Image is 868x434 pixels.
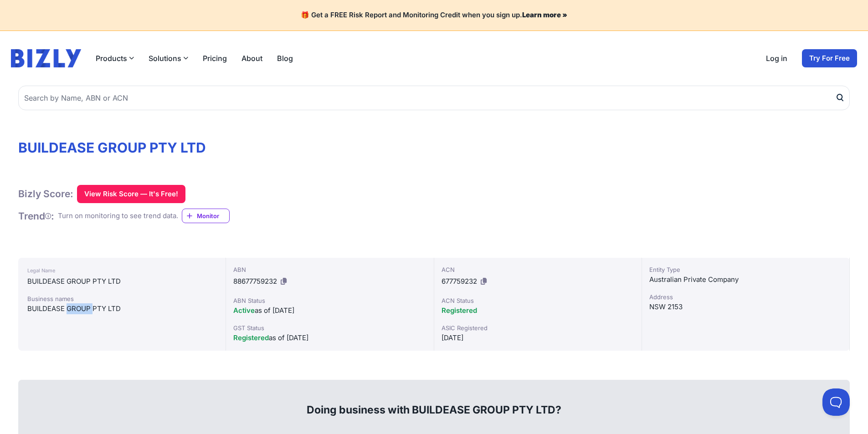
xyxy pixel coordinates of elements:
div: ACN Status [442,296,634,305]
h1: Trend : [18,210,54,222]
h1: BUILDEASE GROUP PTY LTD [18,139,850,156]
span: 88677759232 [233,277,277,286]
div: BUILDEASE GROUP PTY LTD [27,276,216,287]
span: Registered [233,333,269,342]
input: Search by Name, ABN or ACN [18,86,850,110]
div: as of [DATE] [233,305,426,316]
a: Learn more » [522,10,567,19]
span: Registered [442,306,477,315]
div: Doing business with BUILDEASE GROUP PTY LTD? [28,388,840,417]
span: Monitor [197,211,229,220]
div: Australian Private Company [649,274,842,285]
span: 677759232 [442,277,477,286]
div: Business names [27,294,216,303]
div: ACN [442,265,634,274]
a: Pricing [203,53,227,64]
div: [DATE] [442,332,634,343]
div: ABN Status [233,296,426,305]
button: Products [96,53,134,64]
div: Turn on monitoring to see trend data. [58,211,178,221]
a: About [241,53,262,64]
div: NSW 2153 [649,301,842,312]
button: View Risk Score — It's Free! [77,185,185,203]
div: Entity Type [649,265,842,274]
div: GST Status [233,323,426,332]
span: Active [233,306,255,315]
div: BUILDEASE GROUP PTY LTD [27,303,216,314]
div: ABN [233,265,426,274]
iframe: Toggle Customer Support [822,388,850,416]
h1: Bizly Score: [18,188,73,200]
h4: 🎁 Get a FREE Risk Report and Monitoring Credit when you sign up. [11,11,857,20]
button: Solutions [149,53,188,64]
a: Try For Free [802,49,857,67]
div: as of [DATE] [233,332,426,343]
a: Log in [766,53,787,64]
div: ASIC Registered [442,323,634,332]
div: Legal Name [27,265,216,276]
div: Address [649,292,842,301]
a: Blog [277,53,293,64]
a: Monitor [182,209,230,223]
